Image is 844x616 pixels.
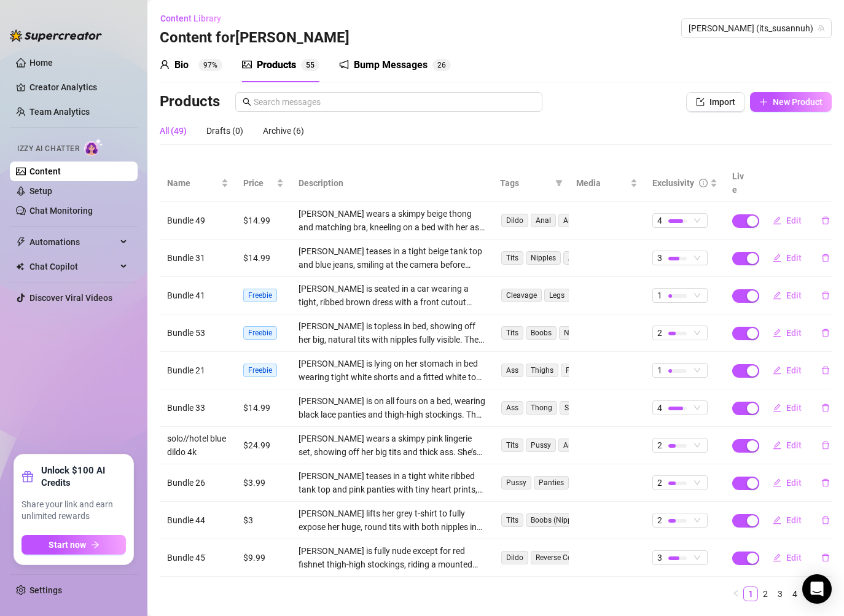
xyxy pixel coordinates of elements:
[442,61,446,69] span: 6
[160,9,231,28] button: Content Library
[558,214,580,227] span: Ass
[811,286,840,305] button: delete
[243,98,251,106] span: search
[310,61,315,69] span: 5
[773,404,781,412] span: edit
[29,77,128,97] a: Creator Analytics
[236,427,291,464] td: $24.99
[773,553,781,562] span: edit
[811,473,840,493] button: delete
[160,464,236,502] td: Bundle 26
[763,548,811,567] button: Edit
[160,165,236,202] th: Name
[16,262,24,271] img: Chat Copilot
[811,248,840,268] button: delete
[821,254,830,262] span: delete
[560,401,602,415] span: Stockings
[534,476,569,489] span: Panties
[10,29,102,42] img: logo-BBDzfeDw.svg
[786,403,802,413] span: Edit
[236,464,291,502] td: $3.99
[29,293,112,303] a: Discover Viral Videos
[811,548,840,567] button: delete
[29,166,61,176] a: Content
[236,165,291,202] th: Price
[788,587,802,601] a: 4
[763,248,811,268] button: Edit
[559,326,594,340] span: Nipples
[501,401,523,415] span: Ass
[526,513,612,527] span: Boobs (Nipples Visible)
[763,286,811,305] button: Edit
[501,251,523,265] span: Tits
[299,282,485,309] div: [PERSON_NAME] is seated in a car wearing a tight, ribbed brown dress with a front cutout showing ...
[206,124,243,138] div: Drafts (0)
[160,92,220,112] h3: Products
[686,92,745,112] button: Import
[763,473,811,493] button: Edit
[652,176,694,190] div: Exclusivity
[16,237,26,247] span: thunderbolt
[437,61,442,69] span: 2
[501,326,523,340] span: Tits
[786,515,802,525] span: Edit
[501,513,523,527] span: Tits
[821,404,830,412] span: delete
[773,516,781,524] span: edit
[802,574,832,604] div: Open Intercom Messenger
[236,240,291,277] td: $14.99
[243,364,277,377] span: Freebie
[763,510,811,530] button: Edit
[811,211,840,230] button: delete
[243,326,277,340] span: Freebie
[576,176,628,190] span: Media
[811,398,840,418] button: delete
[160,14,221,23] span: Content Library
[657,289,662,302] span: 1
[773,478,781,487] span: edit
[729,587,743,601] button: left
[257,58,296,72] div: Products
[696,98,705,106] span: import
[160,427,236,464] td: solo//hotel blue dildo 4k
[49,540,86,550] span: Start now
[501,289,542,302] span: Cleavage
[786,553,802,563] span: Edit
[299,432,485,459] div: [PERSON_NAME] wears a skimpy pink lingerie set, showing off her big tits and thick ass. She’s on ...
[299,207,485,234] div: [PERSON_NAME] wears a skimpy beige thong and matching bra, kneeling on a bed with her ass up. She...
[243,176,274,190] span: Price
[531,214,556,227] span: Anal
[501,214,528,227] span: Dildo
[160,314,236,352] td: Bundle 53
[818,25,825,32] span: team
[821,516,830,524] span: delete
[544,289,569,302] span: Legs
[561,364,630,377] span: Pussy (Rear View)
[787,587,802,601] li: 4
[786,290,802,300] span: Edit
[160,352,236,389] td: Bundle 21
[657,439,662,452] span: 2
[763,323,811,343] button: Edit
[811,323,840,343] button: delete
[763,398,811,418] button: Edit
[763,211,811,230] button: Edit
[689,19,824,37] span: Susanna (its_susannuh)
[29,232,117,252] span: Automations
[91,540,100,549] span: arrow-right
[555,179,563,187] span: filter
[811,510,840,530] button: delete
[821,329,830,337] span: delete
[725,165,756,202] th: Live
[657,476,662,489] span: 2
[773,587,787,601] li: 3
[558,439,580,452] span: Ass
[242,60,252,69] span: picture
[773,216,781,225] span: edit
[160,502,236,539] td: Bundle 44
[763,361,811,380] button: Edit
[299,244,485,271] div: [PERSON_NAME] teases in a tight beige tank top and blue jeans, smiling at the camera before pulli...
[657,251,662,265] span: 3
[526,401,557,415] span: Thong
[299,357,485,384] div: [PERSON_NAME] is lying on her stomach in bed wearing tight white shorts and a fitted white top. T...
